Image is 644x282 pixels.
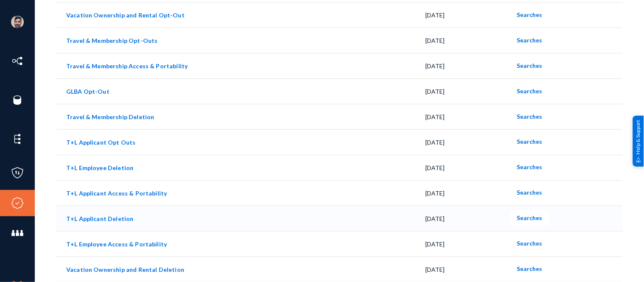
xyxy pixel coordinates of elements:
button: Searches [510,33,549,48]
a: T+L Applicant Deletion [66,215,134,222]
span: Searches [517,87,543,95]
td: [DATE] [425,206,510,231]
button: Searches [510,109,549,124]
img: icon-policies.svg [11,167,24,179]
td: [DATE] [425,180,510,206]
a: Vacation Ownership and Rental Opt-Out [66,11,185,19]
a: Classifiers [30,129,59,139]
span: Searches [517,36,543,44]
td: [DATE] [425,155,510,180]
a: Travel & Membership Deletion [66,113,154,120]
td: [DATE] [425,231,510,257]
span: Searches [517,138,543,145]
button: Searches [510,84,549,99]
a: Directory [30,51,57,61]
a: tandl [30,17,43,27]
a: Travel & Membership Opt-Outs [66,37,157,44]
img: help_support.svg [636,157,641,162]
span: Searches [517,240,543,247]
span: Searches [517,11,543,18]
a: Policies [30,163,51,173]
a: Subject Traces [30,139,71,149]
a: Log out [30,27,53,37]
span: Searches [517,189,543,196]
button: Searches [510,236,549,251]
img: icon-inventory.svg [11,55,24,67]
button: Searches [510,211,549,226]
a: Subject Search [30,198,75,208]
a: T+L Applicant Opt Outs [66,139,136,146]
button: Searches [510,58,549,73]
span: Searches [517,113,543,120]
span: Searches [517,164,543,171]
a: T+L Applicant Access & Portability [66,190,167,197]
a: GLBA Opt-Out [66,88,110,95]
img: ACg8ocK1ZkZ6gbMmCU1AeqPIsBvrTWeY1xNXvgxNjkUXxjcqAiPEIvU=s96-c [11,16,24,28]
td: [DATE] [425,129,510,155]
td: [DATE] [425,28,510,53]
img: icon-compliance.svg [11,197,24,209]
a: Sensors [30,95,52,105]
a: Sources [30,85,53,95]
button: Searches [510,262,549,277]
li: Frinad Jelbin [30,7,65,17]
span: Searches [517,62,543,69]
a: T+L Employee Access & Portability [66,240,167,248]
img: icon-elements.svg [11,133,24,145]
a: Events [30,105,49,115]
img: icon-sources.svg [11,94,24,106]
img: icon-members.svg [11,227,24,240]
a: Travel & Membership Access & Portability [66,62,188,70]
td: [DATE] [425,53,510,78]
td: [DATE] [425,2,510,28]
a: Data Discovery Users [30,223,85,243]
a: Vacation Ownership and Rental Deletion [66,266,184,273]
button: Searches [510,185,549,201]
td: [DATE] [425,78,510,104]
a: T+L Employee Deletion [66,164,133,171]
td: [DATE] [425,257,510,282]
div: Help & Support [633,115,644,166]
a: Attributes [30,173,59,183]
button: Searches [510,134,549,150]
td: [DATE] [425,104,510,129]
span: Searches [517,215,543,222]
button: Searches [510,7,549,22]
a: Datasets [30,61,53,71]
span: Searches [517,265,543,273]
button: Searches [510,160,549,175]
